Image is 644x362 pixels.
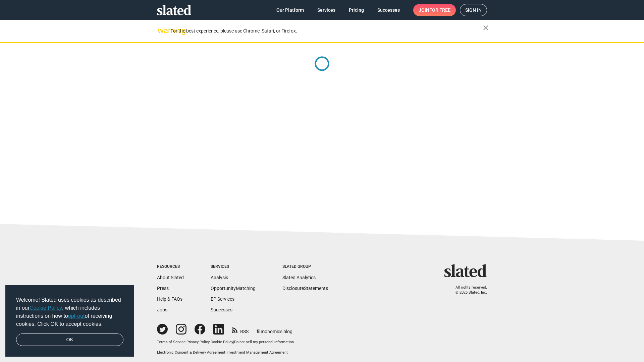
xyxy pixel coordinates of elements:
[448,285,487,295] p: All rights reserved. © 2025 Slated, Inc.
[413,4,456,16] a: Joinfor free
[372,4,405,16] a: Successes
[170,26,483,36] div: For the best experience, please use Chrome, Safari, or Firefox.
[312,4,341,16] a: Services
[465,4,482,16] span: Sign in
[349,4,364,16] span: Pricing
[257,323,292,335] a: filmonomics blog
[377,4,400,16] span: Successes
[282,264,328,269] div: Slated Group
[157,350,225,355] a: Electronic Consent & Delivery Agreement
[157,340,185,344] a: Terms of Service
[30,305,62,311] a: Cookie Policy
[16,334,123,346] a: dismiss cookie message
[157,307,167,312] a: Jobs
[429,4,450,16] span: for free
[211,275,228,280] a: Analysis
[157,264,184,269] div: Resources
[343,4,369,16] a: Pricing
[419,4,450,16] span: Join
[271,4,309,16] a: Our Platform
[157,286,169,291] a: Press
[317,4,335,16] span: Services
[211,264,256,269] div: Services
[16,296,123,328] span: Welcome! Slated uses cookies as described in our , which includes instructions on how to of recei...
[225,350,226,355] span: |
[5,285,134,357] div: cookieconsent
[211,286,256,291] a: OpportunityMatching
[257,329,265,334] span: film
[460,4,487,16] a: Sign in
[157,296,182,302] a: Help & FAQs
[158,26,166,35] mat-icon: warning
[185,340,186,344] span: |
[210,340,211,344] span: |
[186,340,210,344] a: Privacy Policy
[482,24,490,32] mat-icon: close
[211,340,233,344] a: Cookie Policy
[232,324,249,335] a: RSS
[234,340,294,345] button: Do not sell my personal information
[282,286,328,291] a: DisclosureStatements
[276,4,304,16] span: Our Platform
[68,313,85,319] a: opt-out
[211,307,232,312] a: Successes
[233,340,234,344] span: |
[226,350,288,355] a: Investment Management Agreement
[211,296,234,302] a: EP Services
[282,275,316,280] a: Slated Analytics
[157,275,184,280] a: About Slated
